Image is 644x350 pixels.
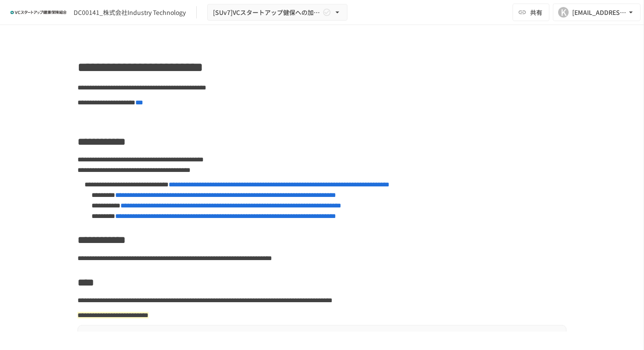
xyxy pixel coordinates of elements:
[553,4,640,21] button: K[EMAIL_ADDRESS][DOMAIN_NAME]
[513,4,549,21] button: 共有
[213,7,321,18] span: [SUv7]VCスタートアップ健保への加入申請手続き
[530,7,542,17] span: 共有
[572,7,626,18] div: [EMAIL_ADDRESS][DOMAIN_NAME]
[207,4,347,21] button: [SUv7]VCスタートアップ健保への加入申請手続き
[11,5,67,19] img: ZDfHsVrhrXUoWEWGWYf8C4Fv4dEjYTEDCNvmL73B7ox
[74,8,186,17] div: DC00141_株式会社Industry Technology
[558,7,569,18] div: K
